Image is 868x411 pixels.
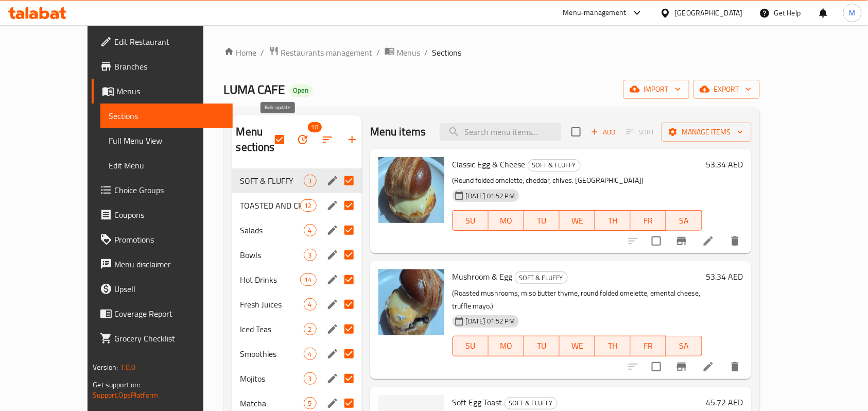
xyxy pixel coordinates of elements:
[669,229,694,253] button: Branch-specific-item
[304,374,316,384] span: 3
[670,338,698,353] span: SA
[440,123,561,141] input: search
[453,157,526,172] span: Classic Egg & Cheese
[702,361,715,373] a: Edit menu item
[240,273,300,286] div: Hot Drinks
[232,218,362,243] div: Salads4edit
[240,323,304,335] div: Iced Teas
[240,348,304,360] span: Smoothies
[325,371,340,386] button: edit
[589,126,617,138] span: Add
[528,338,555,353] span: TU
[670,126,743,139] span: Manage items
[300,273,317,286] div: items
[93,388,158,402] a: Support.OpsPlatform
[623,80,689,99] button: import
[93,378,140,391] span: Get support on:
[93,361,118,374] span: Version:
[304,372,317,385] div: items
[524,210,560,231] button: TU
[425,46,428,59] li: /
[723,354,748,379] button: delete
[462,316,519,326] span: [DATE] 01:52 PM
[304,298,317,311] div: items
[304,226,316,235] span: 4
[505,397,557,409] span: SOFT & FLUFFY
[92,277,233,301] a: Upsell
[453,174,702,187] p: (Round folded omelette, cheddar, chives. [GEOGRAPHIC_DATA])
[325,173,340,189] button: edit
[524,336,560,356] button: TU
[236,124,275,155] h2: Menu sections
[385,46,421,59] a: Menus
[462,191,519,201] span: [DATE] 01:52 PM
[114,307,224,320] span: Coverage Report
[635,213,662,228] span: FR
[240,397,304,409] span: Matcha
[232,341,362,366] div: Smoothies4edit
[565,121,587,143] span: Select section
[92,301,233,326] a: Coverage Report
[632,83,681,96] span: import
[240,298,304,311] div: Fresh Juices
[560,210,595,231] button: WE
[564,213,591,228] span: WE
[281,46,373,59] span: Restaurants management
[706,269,743,284] h6: 53.34 AED
[528,159,580,171] span: SOFT & FLUFFY
[304,300,316,310] span: 4
[515,272,567,284] span: SOFT & FLUFFY
[100,153,233,178] a: Edit Menu
[706,395,743,409] h6: 45.72 AED
[453,395,502,410] span: Soft Egg Toast
[370,124,426,140] h2: Menu items
[304,348,317,360] div: items
[563,7,627,19] div: Menu-management
[232,243,362,267] div: Bowls3edit
[325,297,340,312] button: edit
[92,178,233,202] a: Choice Groups
[505,397,558,409] div: SOFT & FLUFFY
[92,252,233,277] a: Menu disclaimer
[304,175,317,187] div: items
[114,184,224,196] span: Choice Groups
[240,224,304,236] span: Salads
[315,127,340,152] span: Sort sections
[240,249,304,261] span: Bowls
[378,157,444,223] img: Classic Egg & Cheese
[849,7,856,19] span: M
[92,227,233,252] a: Promotions
[631,210,666,231] button: FR
[232,317,362,341] div: Iced Teas2edit
[114,233,224,246] span: Promotions
[109,134,224,147] span: Full Menu View
[304,397,317,409] div: items
[232,267,362,292] div: Hot Drinks14edit
[308,122,322,132] span: 18
[114,209,224,221] span: Coupons
[232,168,362,193] div: SOFT & FLUFFY3edit
[304,224,317,236] div: items
[599,338,627,353] span: TH
[114,60,224,73] span: Branches
[489,210,524,231] button: MO
[453,287,702,313] p: (Roasted mushrooms, miso butter thyme, round folded omelette, emental cheese, truffle mayo.)
[304,349,316,359] span: 4
[92,79,233,104] a: Menus
[587,124,620,140] button: Add
[301,275,316,285] span: 14
[114,258,224,270] span: Menu disclaimer
[693,80,760,99] button: export
[304,250,316,260] span: 3
[528,213,555,228] span: TU
[528,159,581,172] div: SOFT & FLUFFY
[340,127,364,152] button: Add section
[240,175,304,187] div: SOFT & FLUFFY
[670,213,698,228] span: SA
[457,338,484,353] span: SU
[304,323,317,335] div: items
